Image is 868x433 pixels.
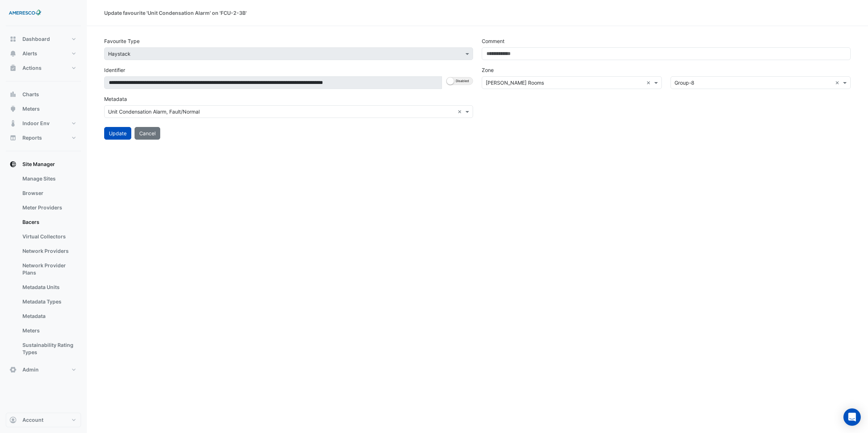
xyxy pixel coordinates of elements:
[9,120,17,127] app-icon: Indoor Env
[22,134,42,141] span: Reports
[482,64,494,76] label: Zone
[22,91,39,98] span: Charts
[9,161,17,168] app-icon: Site Manager
[104,93,127,105] label: Metadata
[458,108,464,115] span: Clear
[135,127,160,140] button: Cancel
[22,161,55,168] span: Site Manager
[22,120,50,127] span: Indoor Env
[22,35,50,43] span: Dashboard
[6,413,81,427] button: Account
[6,116,81,131] button: Indoor Env
[104,9,247,17] div: Update favourite 'Unit Condensation Alarm' on 'FCU-2-3B'
[482,35,505,47] label: Comment
[104,64,125,76] label: Identifier
[22,416,43,424] span: Account
[6,32,81,46] button: Dashboard
[17,229,81,244] a: Virtual Collectors
[6,102,81,116] button: Meters
[6,87,81,102] button: Charts
[646,79,652,86] span: Clear
[6,61,81,75] button: Actions
[17,171,81,186] a: Manage Sites
[9,50,17,57] app-icon: Alerts
[9,35,17,43] app-icon: Dashboard
[17,186,81,200] a: Browser
[9,91,17,98] app-icon: Charts
[22,50,37,57] span: Alerts
[843,408,861,426] div: Open Intercom Messenger
[6,46,81,61] button: Alerts
[104,35,140,47] label: Favourite Type
[17,338,81,360] a: Sustainability Rating Types
[9,105,17,113] app-icon: Meters
[17,215,81,229] a: Bacers
[17,244,81,258] a: Network Providers
[6,362,81,377] button: Admin
[17,323,81,338] a: Meters
[9,64,17,72] app-icon: Actions
[446,77,473,83] ui-switch: Enable editing
[6,157,81,171] button: Site Manager
[22,64,42,72] span: Actions
[22,105,40,113] span: Meters
[9,6,41,20] img: Company Logo
[17,258,81,280] a: Network Provider Plans
[9,134,17,141] app-icon: Reports
[6,131,81,145] button: Reports
[17,280,81,294] a: Metadata Units
[104,127,131,140] button: Update
[17,309,81,323] a: Metadata
[17,294,81,309] a: Metadata Types
[835,79,841,86] span: Clear
[9,366,17,373] app-icon: Admin
[6,171,81,362] div: Site Manager
[22,366,39,373] span: Admin
[17,200,81,215] a: Meter Providers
